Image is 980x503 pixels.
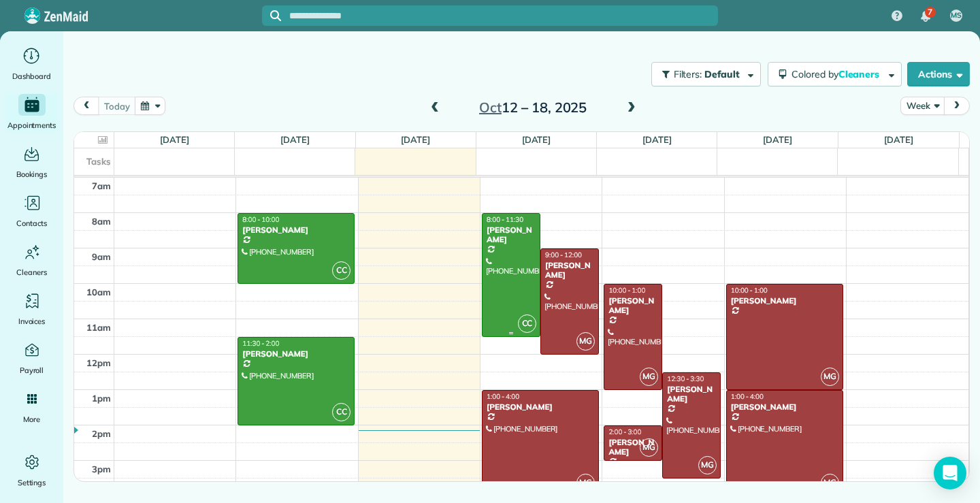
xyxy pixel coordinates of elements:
[907,62,970,86] button: Actions
[20,363,44,377] span: Payroll
[487,215,523,224] span: 8:00 - 11:30
[608,427,641,436] span: 2:00 - 3:00
[332,261,350,280] span: CC
[280,134,310,145] a: [DATE]
[5,290,58,328] a: Invoices
[730,296,839,306] div: [PERSON_NAME]
[5,143,58,181] a: Bookings
[518,314,536,333] span: CC
[644,62,761,86] a: Filters: Default
[545,250,582,259] span: 9:00 - 12:00
[730,402,839,412] div: [PERSON_NAME]
[821,474,839,492] span: MG
[92,216,111,227] span: 8am
[763,134,792,145] a: [DATE]
[821,368,839,386] span: MG
[242,225,350,235] div: [PERSON_NAME]
[486,402,595,412] div: [PERSON_NAME]
[674,68,702,80] span: Filters:
[86,322,111,333] span: 11am
[479,99,502,116] span: Oct
[16,216,47,230] span: Contacts
[666,385,717,404] div: [PERSON_NAME]
[5,94,58,132] a: Appointments
[92,251,111,262] span: 9am
[486,225,536,245] div: [PERSON_NAME]
[5,451,58,489] a: Settings
[332,403,350,421] span: CC
[262,10,281,21] button: Focus search
[160,134,189,145] a: [DATE]
[18,314,46,328] span: Invoices
[5,45,58,83] a: Dashboard
[5,339,58,377] a: Payroll
[92,180,111,191] span: 7am
[608,296,658,316] div: [PERSON_NAME]
[242,339,279,348] span: 11:30 - 2:00
[12,69,51,83] span: Dashboard
[86,357,111,368] span: 12pm
[608,438,658,457] div: [PERSON_NAME]
[576,474,595,492] span: MG
[651,62,761,86] button: Filters: Default
[92,393,111,404] span: 1pm
[640,438,658,457] span: MG
[16,167,48,181] span: Bookings
[401,134,430,145] a: [DATE]
[838,68,882,80] span: Cleaners
[928,7,932,18] span: 7
[608,286,645,295] span: 10:00 - 1:00
[86,156,111,167] span: Tasks
[270,10,281,21] svg: Focus search
[884,134,913,145] a: [DATE]
[98,97,135,115] button: today
[7,118,56,132] span: Appointments
[731,286,768,295] span: 10:00 - 1:00
[544,261,595,280] div: [PERSON_NAME]
[242,215,279,224] span: 8:00 - 10:00
[698,456,717,474] span: MG
[487,392,519,401] span: 1:00 - 4:00
[951,10,962,21] span: MS
[731,392,764,401] span: 1:00 - 4:00
[242,349,350,359] div: [PERSON_NAME]
[448,100,618,115] h2: 12 – 18, 2025
[791,68,884,80] span: Colored by
[5,241,58,279] a: Cleaners
[92,464,111,474] span: 3pm
[640,368,658,386] span: MG
[768,62,902,86] button: Colored byCleaners
[5,192,58,230] a: Contacts
[92,428,111,439] span: 2pm
[16,265,47,279] span: Cleaners
[642,134,672,145] a: [DATE]
[667,374,704,383] span: 12:30 - 3:30
[911,1,940,31] div: 7 unread notifications
[934,457,966,489] div: Open Intercom Messenger
[900,97,945,115] button: Week
[86,287,111,297] span: 10am
[704,68,740,80] span: Default
[944,97,970,115] button: next
[18,476,46,489] span: Settings
[23,412,40,426] span: More
[73,97,99,115] button: prev
[522,134,551,145] a: [DATE]
[576,332,595,351] span: MG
